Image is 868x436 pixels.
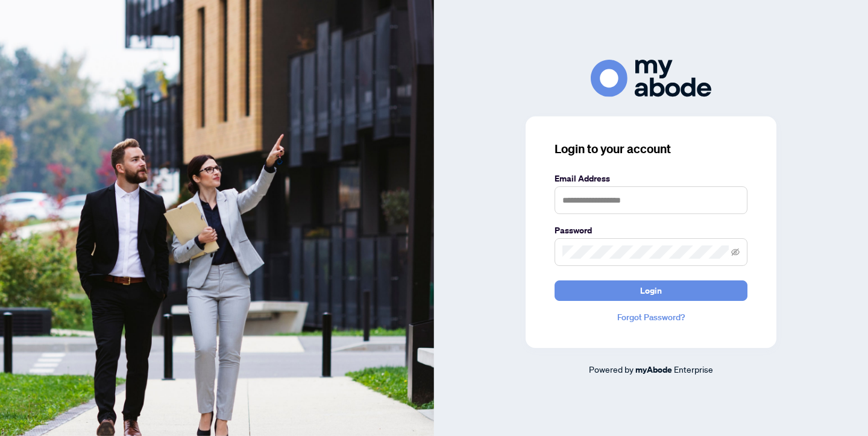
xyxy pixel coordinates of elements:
span: Enterprise [674,364,713,374]
a: myAbode [635,363,672,376]
h3: Login to your account [555,141,747,157]
span: Powered by [589,364,634,374]
span: Login [640,281,662,300]
a: Forgot Password? [555,311,747,324]
img: ma-logo [591,60,711,96]
button: Login [555,280,747,301]
label: Email Address [555,172,747,185]
span: eye-invisible [731,248,740,256]
label: Password [555,224,747,237]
